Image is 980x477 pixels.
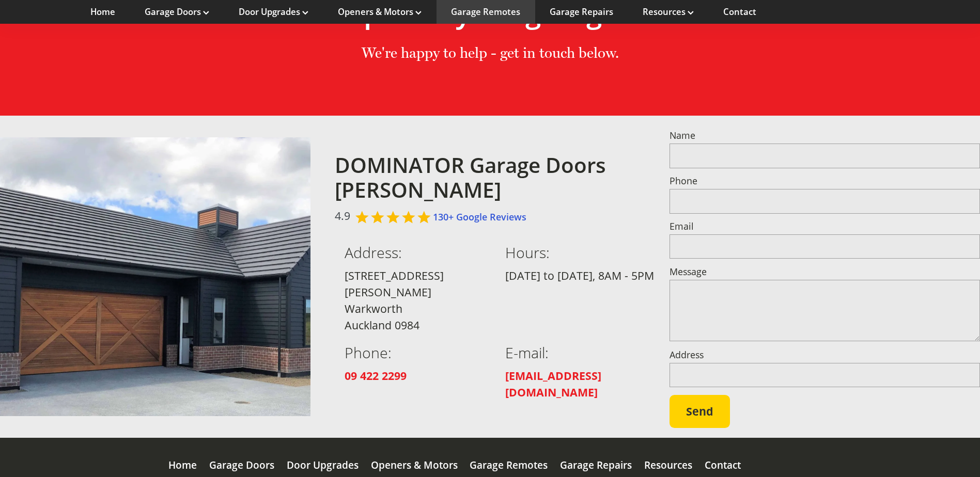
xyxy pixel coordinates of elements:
[505,244,655,267] h3: Hours:
[505,344,655,368] h3: E-mail:
[335,208,350,224] span: 4.9
[670,351,980,360] label: Address
[198,29,783,64] p: We're happy to help - get in touch below.
[145,6,209,18] a: Garage Doors
[670,177,980,186] label: Phone
[505,369,601,400] a: [EMAIL_ADDRESS][DOMAIN_NAME]
[345,244,494,267] h3: Address:
[550,6,613,18] a: Garage Repairs
[670,222,980,231] label: Email
[345,369,407,383] a: 09 422 2299
[670,395,730,428] button: Send
[723,6,756,18] a: Contact
[433,211,526,223] a: 130+ Google Reviews
[345,344,494,368] h3: Phone:
[239,6,308,18] a: Door Upgrades
[338,6,422,18] a: Openers & Motors
[505,267,655,284] p: [DATE] to [DATE], 8AM - 5PM
[643,6,694,18] a: Resources
[451,6,520,18] a: Garage Remotes
[670,267,980,277] label: Message
[355,210,433,224] div: Rated 4.9 out of 5,
[335,153,645,203] h2: DOMINATOR Garage Doors [PERSON_NAME]
[670,131,980,140] label: Name
[90,6,115,18] a: Home
[345,267,494,333] p: [STREET_ADDRESS][PERSON_NAME] Warkworth Auckland 0984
